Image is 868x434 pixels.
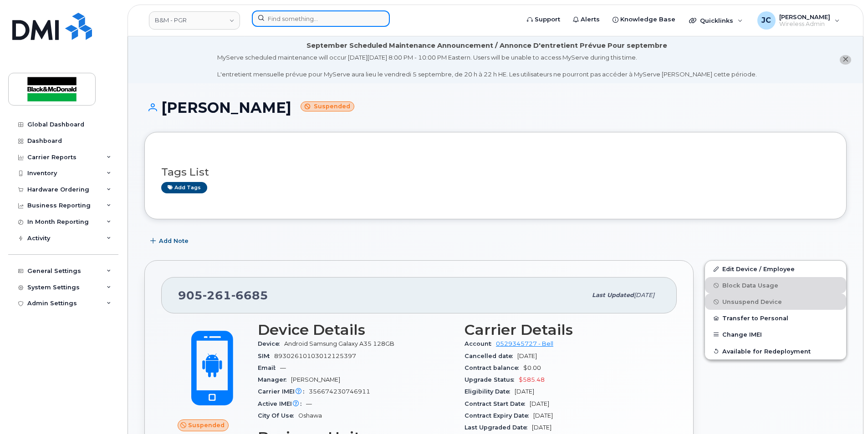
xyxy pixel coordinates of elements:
button: Available for Redeployment [705,343,846,359]
div: September Scheduled Maintenance Announcement / Annonce D'entretient Prévue Pour septembre [306,41,667,50]
span: Last Upgraded Date [465,424,532,431]
span: [PERSON_NAME] [291,376,340,383]
span: Available for Redeployment [722,348,811,354]
button: Transfer to Personal [705,310,846,326]
span: [DATE] [530,400,549,407]
span: Suspended [188,421,225,429]
span: [DATE] [634,292,654,298]
a: Edit Device / Employee [705,261,846,277]
span: 6685 [231,288,268,302]
span: [DATE] [517,353,537,359]
span: Contract Start Date [465,400,530,407]
button: Change IMEI [705,326,846,343]
span: Eligibility Date [465,388,515,395]
span: Last updated [592,292,634,298]
a: Add tags [161,182,207,193]
span: [DATE] [515,388,534,395]
button: Add Note [144,233,196,249]
small: Suspended [301,101,354,112]
a: 0529345727 - Bell [496,340,553,347]
span: 905 [178,288,268,302]
button: Unsuspend Device [705,293,846,310]
h1: [PERSON_NAME] [144,100,847,116]
span: Device [258,340,284,347]
span: 356674230746911 [309,388,370,395]
span: City Of Use [258,412,298,419]
span: Manager [258,376,291,383]
span: Carrier IMEI [258,388,309,395]
span: Cancelled date [465,353,517,359]
span: SIM [258,353,274,359]
h3: Device Details [258,322,454,338]
span: $585.48 [519,376,545,383]
span: 89302610103012125397 [274,353,356,359]
span: Email [258,364,280,371]
span: Contract balance [465,364,523,371]
span: Unsuspend Device [722,298,782,305]
h3: Tags List [161,167,830,178]
span: Active IMEI [258,400,306,407]
span: $0.00 [523,364,541,371]
span: Account [465,340,496,347]
span: Contract Expiry Date [465,412,533,419]
span: 261 [203,288,231,302]
span: — [306,400,312,407]
span: Add Note [159,237,189,245]
button: close notification [840,55,851,65]
span: Upgrade Status [465,376,519,383]
span: Oshawa [298,412,322,419]
span: Android Samsung Galaxy A35 128GB [284,340,394,347]
button: Block Data Usage [705,277,846,293]
span: [DATE] [532,424,551,431]
div: MyServe scheduled maintenance will occur [DATE][DATE] 8:00 PM - 10:00 PM Eastern. Users will be u... [217,53,757,79]
span: [DATE] [533,412,553,419]
h3: Carrier Details [465,322,660,338]
span: — [280,364,286,371]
